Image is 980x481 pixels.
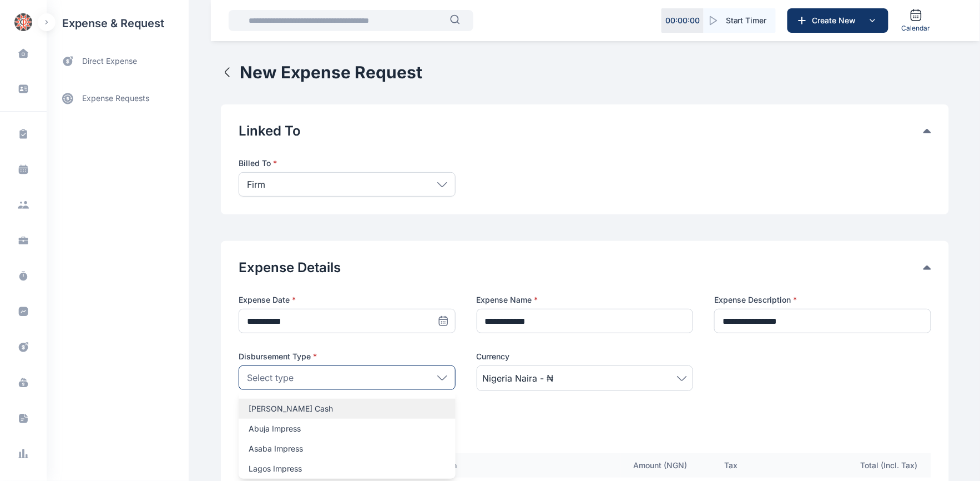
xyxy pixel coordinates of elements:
label: Expense Date [239,294,456,305]
span: Start Timer [726,15,767,26]
th: Description [401,453,620,478]
a: Calendar [897,4,935,37]
p: Lagos Impress [249,463,446,474]
span: Currency [477,351,510,362]
label: Disbursement Type [239,351,456,362]
label: Expense Name [477,294,694,305]
span: Calendar [902,24,931,33]
div: Expense Details [239,259,931,277]
p: 00 : 00 : 00 [665,15,700,26]
label: Expense Description [714,294,931,305]
th: Amount ( NGN ) [620,453,711,478]
button: Create New [787,8,888,33]
th: Tax [711,453,837,478]
span: Nigeria Naira - ₦ [483,372,554,385]
span: direct expense [82,56,137,67]
div: Linked To [239,122,931,140]
button: Expense Details [239,259,923,277]
p: Abuja Impress [249,423,446,434]
h1: New Expense Request [240,62,422,82]
p: [PERSON_NAME] Cash [249,403,446,414]
div: expense requests [47,76,189,112]
button: Linked To [239,122,923,140]
a: direct expense [47,47,189,76]
button: Start Timer [704,8,776,33]
a: expense requests [47,85,189,112]
label: Billed To [239,158,456,169]
th: Total (Incl. Tax) [836,453,931,478]
h2: Expense List [239,418,931,435]
p: Select type [247,371,294,384]
span: Create New [808,15,866,26]
p: Asaba Impress [249,443,446,454]
p: Firm [247,178,265,191]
